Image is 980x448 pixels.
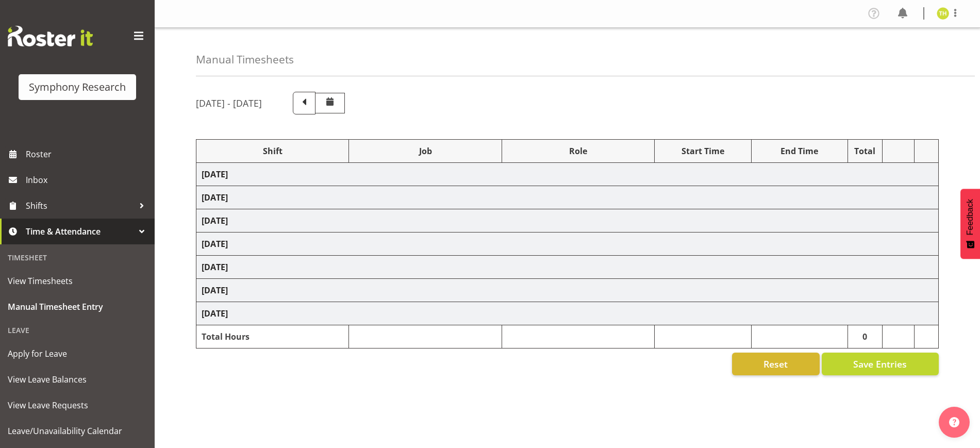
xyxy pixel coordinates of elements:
td: [DATE] [196,163,939,186]
div: Total [853,145,877,157]
a: View Leave Requests [3,392,152,418]
span: Shifts [26,198,134,213]
td: [DATE] [196,302,939,325]
span: Feedback [966,199,975,235]
span: Apply for Leave [8,346,147,361]
span: View Leave Balances [8,372,147,387]
h5: [DATE] - [DATE] [196,97,262,109]
button: Save Entries [822,353,939,375]
span: Time & Attendance [26,224,134,239]
img: Rosterit website logo [8,26,93,46]
button: Feedback - Show survey [960,189,980,259]
span: Manual Timesheet Entry [8,299,147,314]
div: Role [507,145,649,157]
span: View Timesheets [8,273,147,289]
td: 0 [848,325,882,349]
td: [DATE] [196,256,939,279]
button: Reset [732,353,820,375]
td: [DATE] [196,279,939,302]
h4: Manual Timesheets [196,54,294,65]
div: Leave [3,320,152,341]
div: Shift [202,145,343,157]
span: View Leave Requests [8,397,147,413]
a: View Timesheets [3,268,152,294]
a: Apply for Leave [3,341,152,367]
td: [DATE] [196,209,939,233]
div: Timesheet [3,247,152,268]
td: [DATE] [196,186,939,209]
div: End Time [757,145,842,157]
a: Manual Timesheet Entry [3,294,152,320]
td: [DATE] [196,233,939,256]
span: Save Entries [853,357,907,371]
div: Symphony Research [29,79,126,95]
td: Total Hours [196,325,349,349]
a: Leave/Unavailability Calendar [3,418,152,444]
img: tristan-healley11868.jpg [937,7,949,20]
span: Reset [763,357,788,371]
img: help-xxl-2.png [949,417,959,427]
div: Start Time [660,145,745,157]
span: Leave/Unavailability Calendar [8,423,147,439]
span: Roster [26,146,150,162]
span: Inbox [26,172,150,188]
div: Job [354,145,496,157]
a: View Leave Balances [3,367,152,392]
